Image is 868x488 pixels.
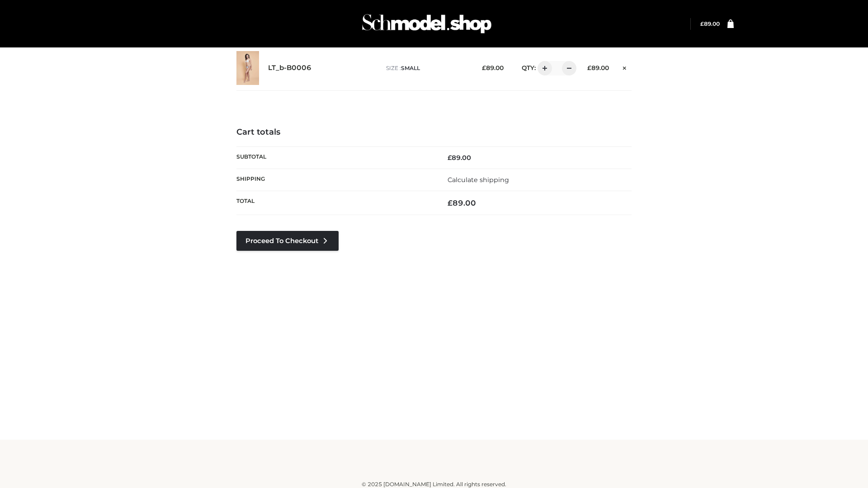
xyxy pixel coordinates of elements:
bdi: 89.00 [700,20,720,27]
div: QTY: [513,61,573,75]
h4: Cart totals [236,127,632,137]
a: Proceed to Checkout [236,231,339,251]
a: £89.00 [700,20,720,27]
bdi: 89.00 [482,64,504,71]
bdi: 89.00 [448,198,476,207]
th: Total [236,191,434,215]
a: Calculate shipping [448,176,509,184]
span: SMALL [401,65,420,71]
th: Subtotal [236,146,434,169]
p: size : [386,64,468,72]
a: Remove this item [618,61,632,73]
span: £ [700,20,704,27]
span: £ [448,154,452,162]
bdi: 89.00 [587,64,609,71]
span: £ [448,198,453,207]
th: Shipping [236,169,434,191]
a: LT_b-B0006 [268,64,311,72]
span: £ [482,64,486,71]
bdi: 89.00 [448,154,471,162]
span: £ [587,64,591,71]
img: Schmodel Admin 964 [359,6,495,42]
